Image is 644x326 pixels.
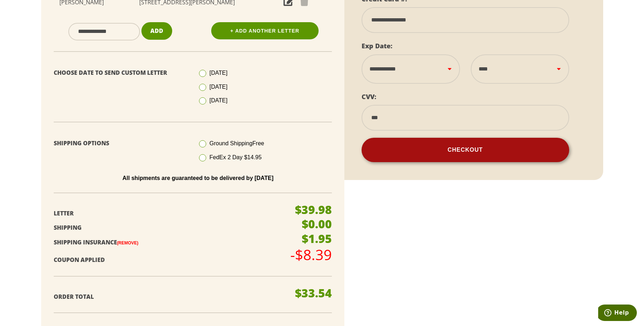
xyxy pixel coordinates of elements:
button: Checkout [362,138,569,162]
p: $39.98 [295,204,332,215]
span: [DATE] [209,70,227,76]
span: Free [252,140,264,146]
a: (Remove) [117,240,139,245]
a: + Add Another Letter [211,22,319,39]
p: Coupon Applied [54,255,284,265]
span: [DATE] [209,97,227,103]
iframe: Opens a widget where you can find more information [598,305,637,322]
p: Order Total [54,292,284,302]
p: Shipping Insurance [54,237,284,248]
span: FedEx 2 Day $14.95 [209,154,262,160]
p: -$8.39 [290,248,332,262]
p: $1.95 [302,233,332,244]
label: Exp Date: [362,42,392,50]
p: Letter [54,208,284,219]
p: All shipments are guaranteed to be delivered by [DATE] [59,175,337,181]
p: Shipping Options [54,138,188,149]
span: Ground Shipping [209,140,264,146]
p: $0.00 [302,218,332,230]
p: $33.54 [295,287,332,299]
p: Shipping [54,223,284,233]
span: [DATE] [209,84,227,90]
button: Add [141,22,172,40]
label: CVV: [362,92,376,101]
span: Add [150,27,163,35]
p: Choose Date To Send Custom Letter [54,68,188,78]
